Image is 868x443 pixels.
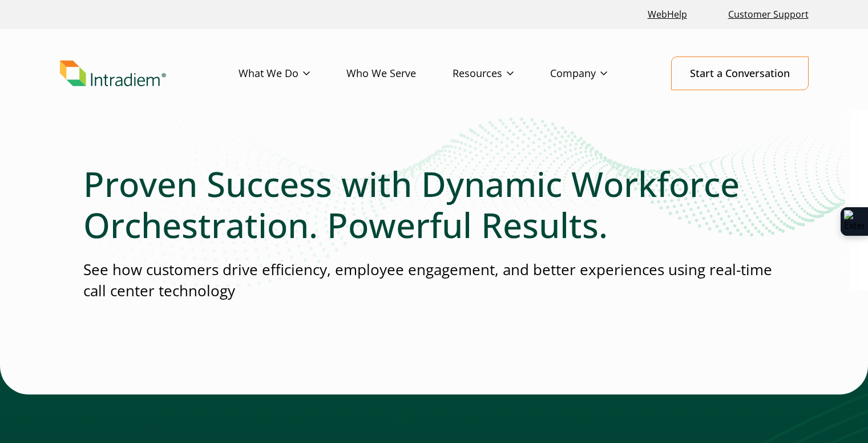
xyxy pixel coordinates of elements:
a: What We Do [239,57,346,90]
h1: Proven Success with Dynamic Workforce Orchestration. Powerful Results. [83,163,785,245]
p: See how customers drive efficiency, employee engagement, and better experiences using real-time c... [83,259,785,302]
a: Start a Conversation [671,57,809,90]
a: Link to homepage of Intradiem [60,61,239,87]
a: Customer Support [724,2,813,27]
a: Who We Serve [346,57,453,90]
img: Extension Icon [844,210,865,233]
img: Intradiem [60,61,166,87]
a: Resources [453,57,550,90]
a: Company [550,57,644,90]
a: Link opens in a new window [643,2,692,27]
